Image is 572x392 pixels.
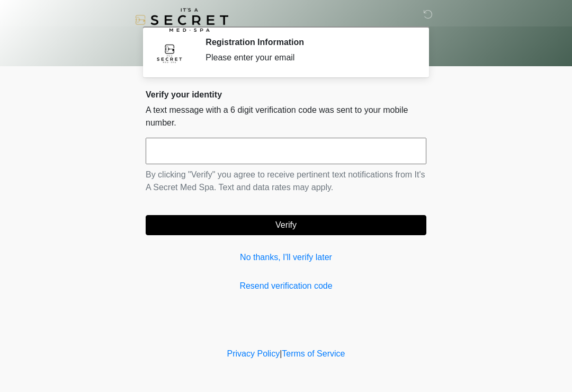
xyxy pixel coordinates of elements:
img: It's A Secret Med Spa Logo [135,8,228,32]
a: Resend verification code [146,280,426,292]
button: Verify [146,215,426,235]
a: Privacy Policy [227,349,280,358]
a: Terms of Service [282,349,345,358]
a: No thanks, I'll verify later [146,251,426,264]
p: A text message with a 6 digit verification code was sent to your mobile number. [146,104,426,129]
p: By clicking "Verify" you agree to receive pertinent text notifications from It's A Secret Med Spa... [146,168,426,194]
a: | [280,349,282,358]
img: Agent Avatar [154,37,185,69]
h2: Registration Information [205,37,410,47]
h2: Verify your identity [146,90,426,100]
div: Please enter your email [205,51,410,64]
